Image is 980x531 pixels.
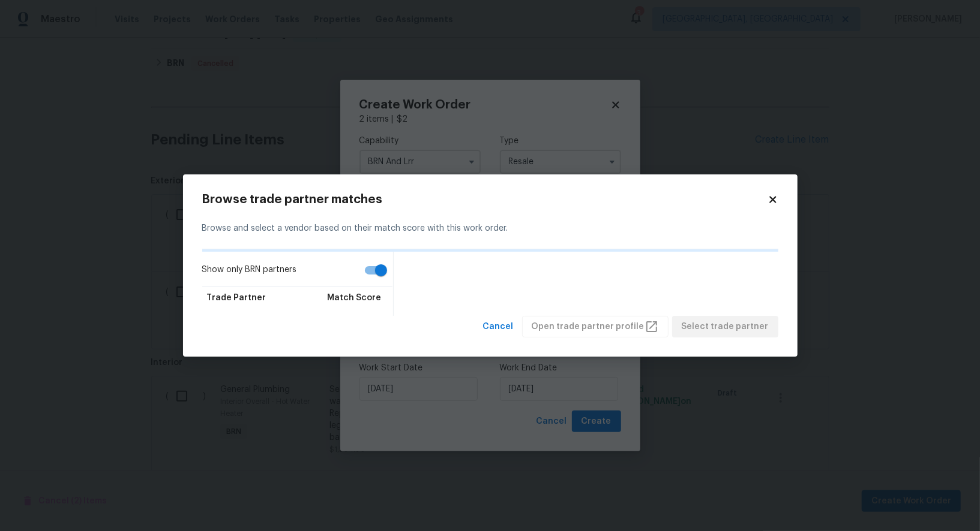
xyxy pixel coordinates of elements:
button: Cancel [478,316,519,338]
span: Cancel [483,319,514,334]
h2: Browse trade partner matches [202,194,768,206]
span: Match Score [327,292,381,304]
span: Show only BRN partners [202,264,297,276]
span: Trade Partner [207,292,266,304]
div: Browse and select a vendor based on their match score with this work order. [202,208,778,249]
